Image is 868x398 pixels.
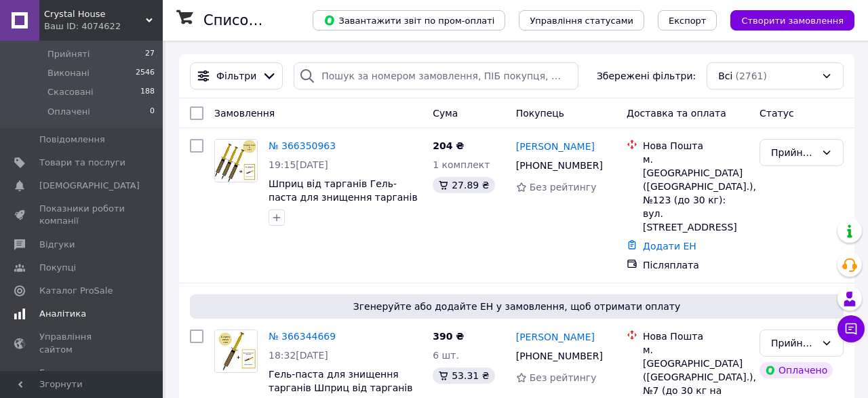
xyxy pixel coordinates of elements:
[643,258,749,272] div: Післяплата
[39,262,76,274] span: Покупці
[597,69,696,83] span: Збережені фільтри:
[717,14,854,25] a: Створити замовлення
[140,86,155,98] span: 188
[195,300,838,313] span: Згенеруйте або додайте ЕН у замовлення, щоб отримати оплату
[269,159,328,170] span: 19:15[DATE]
[669,16,707,26] span: Експорт
[269,350,328,361] span: 18:32[DATE]
[516,140,595,153] a: [PERSON_NAME]
[47,48,90,60] span: Прийняті
[136,67,155,79] span: 2546
[313,10,505,31] button: Завантажити звіт по пром-оплаті
[47,106,90,118] span: Оплачені
[433,108,458,119] span: Cума
[215,140,257,182] img: Фото товару
[759,108,794,119] span: Статус
[530,16,633,26] span: Управління статусами
[216,69,256,83] span: Фільтри
[643,330,749,343] div: Нова Пошта
[513,346,605,365] div: [PHONE_NUMBER]
[294,62,578,89] input: Пошук за номером замовлення, ПІБ покупця, номером телефону, Email, номером накладної
[433,177,494,193] div: 27.89 ₴
[433,159,490,170] span: 1 комплект
[643,241,696,252] a: Додати ЕН
[530,182,597,193] span: Без рейтингу
[730,10,854,31] button: Створити замовлення
[269,331,336,342] a: № 366344669
[39,157,125,169] span: Товари та послуги
[643,139,749,153] div: Нова Пошта
[47,67,90,79] span: Виконані
[214,330,258,373] a: Фото товару
[39,203,125,227] span: Показники роботи компанії
[145,48,155,60] span: 27
[269,140,336,151] a: № 366350963
[837,315,865,342] button: Чат з покупцем
[39,180,140,192] span: [DEMOGRAPHIC_DATA]
[433,140,464,151] span: 204 ₴
[39,308,86,320] span: Аналітика
[530,372,597,383] span: Без рейтингу
[269,178,420,216] a: Шприц від тарганів Гель-паста для знищення тарганів Stop Cockroach gel 20мл х 3шт
[323,14,494,26] span: Завантажити звіт по пром-оплаті
[203,12,341,28] h1: Список замовлень
[759,362,833,378] div: Оплачено
[741,16,844,26] span: Створити замовлення
[433,350,459,361] span: 6 шт.
[735,71,767,81] span: (2761)
[39,239,75,251] span: Відгуки
[643,153,749,234] div: м. [GEOGRAPHIC_DATA] ([GEOGRAPHIC_DATA].), №123 (до 30 кг): вул. [STREET_ADDRESS]
[627,108,726,119] span: Доставка та оплата
[47,86,94,98] span: Скасовані
[516,108,564,119] span: Покупець
[44,20,163,33] div: Ваш ID: 4074622
[771,145,816,160] div: Прийнято
[39,134,105,146] span: Повідомлення
[718,69,732,83] span: Всі
[519,10,644,31] button: Управління статусами
[513,156,605,175] div: [PHONE_NUMBER]
[658,10,717,31] button: Експорт
[39,285,113,297] span: Каталог ProSale
[214,139,258,182] a: Фото товару
[214,108,275,119] span: Замовлення
[44,8,146,20] span: Crystal House
[39,331,125,355] span: Управління сайтом
[39,367,125,391] span: Гаманець компанії
[771,336,816,351] div: Прийнято
[150,106,155,118] span: 0
[516,330,595,344] a: [PERSON_NAME]
[433,331,464,342] span: 390 ₴
[215,330,257,372] img: Фото товару
[433,367,494,384] div: 53.31 ₴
